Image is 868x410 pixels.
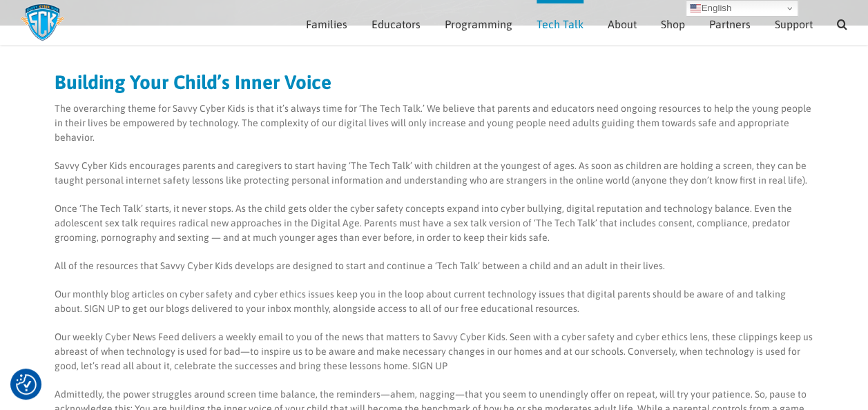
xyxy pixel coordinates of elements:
[16,374,37,395] img: Revisit consent button
[775,19,813,30] span: Support
[55,330,814,373] p: Our weekly Cyber News Feed delivers a weekly email to you of the news that matters to Savvy Cyber...
[55,101,814,145] p: The overarching theme for Savvy Cyber Kids is that it’s always time for ‘The Tech Talk.’ We belie...
[372,19,421,30] span: Educators
[608,19,637,30] span: About
[661,19,685,30] span: Shop
[55,287,814,316] p: Our monthly blog articles on cyber safety and cyber ethics issues keep you in the loop about curr...
[55,259,814,273] p: All of the resources that Savvy Cyber Kids develops are designed to start and continue a ‘Tech Ta...
[16,374,37,395] button: Consent Preferences
[306,19,347,30] span: Families
[445,19,512,30] span: Programming
[55,202,814,245] p: Once ‘The Tech Talk’ starts, it never stops. As the child gets older the cyber safety concepts ex...
[21,3,64,41] img: Savvy Cyber Kids Logo
[55,71,331,93] strong: Building Your Child’s Inner Voice
[709,19,751,30] span: Partners
[537,19,584,30] span: Tech Talk
[55,159,814,188] p: Savvy Cyber Kids encourages parents and caregivers to start having ‘The Tech Talk’ with children ...
[690,3,701,14] img: en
